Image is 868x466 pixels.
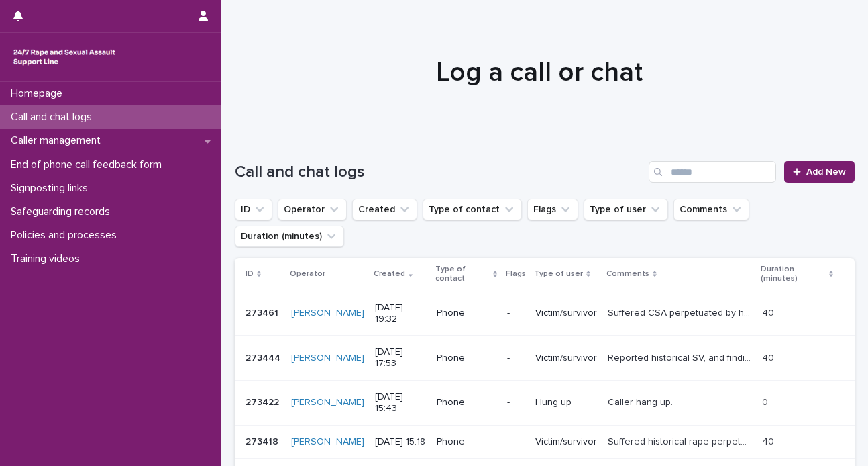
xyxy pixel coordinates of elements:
[374,267,405,281] p: Created
[673,199,749,220] button: Comments
[437,308,496,319] p: Phone
[246,267,254,281] p: ID
[584,199,668,220] button: Type of user
[291,436,364,448] a: [PERSON_NAME]
[649,161,776,183] input: Search
[784,161,855,183] a: Add New
[290,267,325,281] p: Operator
[246,434,281,448] p: 273418
[437,397,496,408] p: Phone
[246,305,281,319] p: 273461
[375,302,426,325] p: [DATE] 19:32
[5,182,99,195] p: Signposting links
[5,229,127,242] p: Policies and processes
[235,226,344,247] button: Duration (minutes)
[608,350,755,364] p: Reported historical SV, and finding it difficult to manage her emotions. Has an ongoing investiga...
[5,205,121,218] p: Safeguarding records
[278,199,347,220] button: Operator
[606,267,649,281] p: Comments
[507,397,525,408] p: -
[5,134,111,147] p: Caller management
[5,158,172,171] p: End of phone call feedback form
[535,436,597,448] p: Victim/survivor
[423,199,522,220] button: Type of contact
[235,291,855,336] tr: 273461273461 [PERSON_NAME] [DATE] 19:32Phone-Victim/survivorSuffered CSA perpetuated by her dad, ...
[352,199,417,220] button: Created
[535,397,597,408] p: Hung up
[235,425,855,459] tr: 273418273418 [PERSON_NAME] [DATE] 15:18Phone-Victim/survivorSuffered historical rape perpetuated ...
[806,167,846,177] span: Add New
[527,199,578,220] button: Flags
[5,111,103,124] p: Call and chat logs
[608,305,755,319] p: Suffered CSA perpetuated by her dad, disclosed to her mother who threaten to disown her if spoke ...
[535,308,597,319] p: Victim/survivor
[608,394,675,408] p: Caller hang up.
[435,262,490,287] p: Type of contact
[5,87,73,100] p: Homepage
[291,353,364,364] a: [PERSON_NAME]
[506,267,526,281] p: Flags
[291,308,364,319] a: [PERSON_NAME]
[235,336,855,381] tr: 273444273444 [PERSON_NAME] [DATE] 17:53Phone-Victim/survivorReported historical SV, and finding i...
[375,436,426,448] p: [DATE] 15:18
[437,353,496,364] p: Phone
[246,350,283,364] p: 273444
[762,305,777,319] p: 40
[235,162,643,182] h1: Call and chat logs
[246,394,282,408] p: 273422
[507,436,525,448] p: -
[5,252,91,265] p: Training videos
[762,394,771,408] p: 0
[11,44,118,71] img: rhQMoQhaT3yELyF149Cw
[375,346,426,369] p: [DATE] 17:53
[762,350,777,364] p: 40
[608,434,755,448] p: Suffered historical rape perpetuated by her ex-partner who was abusive and also stalked her. Repo...
[375,391,426,414] p: [DATE] 15:43
[535,353,597,364] p: Victim/survivor
[235,56,844,89] h1: Log a call or chat
[235,380,855,425] tr: 273422273422 [PERSON_NAME] [DATE] 15:43Phone-Hung upCaller hang up.Caller hang up. 00
[507,308,525,319] p: -
[761,262,825,287] p: Duration (minutes)
[437,436,496,448] p: Phone
[534,267,583,281] p: Type of user
[507,353,525,364] p: -
[235,199,272,220] button: ID
[762,434,777,448] p: 40
[291,397,364,408] a: [PERSON_NAME]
